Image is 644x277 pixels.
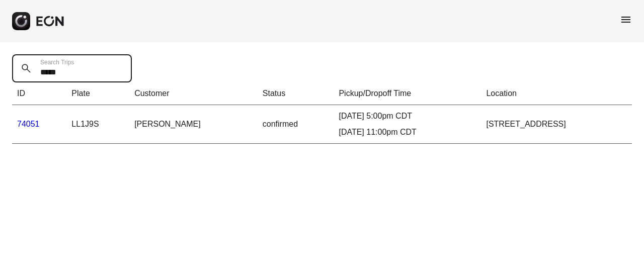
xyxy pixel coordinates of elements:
td: [STREET_ADDRESS] [481,105,632,144]
a: 74051 [17,120,40,128]
label: Search Trips [40,58,74,66]
th: ID [12,82,66,105]
div: [DATE] 5:00pm CDT [339,110,476,122]
td: [PERSON_NAME] [129,105,258,144]
td: confirmed [258,105,334,144]
th: Pickup/Dropoff Time [334,82,481,105]
div: [DATE] 11:00pm CDT [339,126,476,138]
span: menu [620,14,632,26]
th: Customer [129,82,258,105]
th: Location [481,82,632,105]
th: Plate [66,82,129,105]
td: LL1J9S [66,105,129,144]
th: Status [258,82,334,105]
